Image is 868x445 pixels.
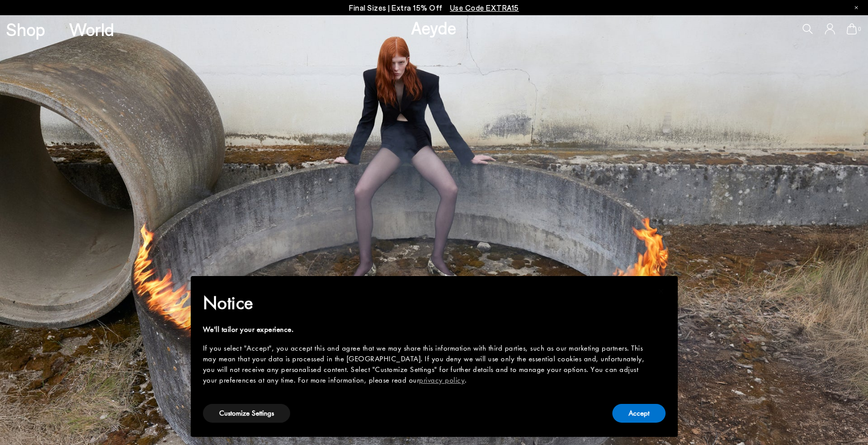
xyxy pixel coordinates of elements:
span: × [658,283,665,299]
div: If you select "Accept", you accept this and agree that we may share this information with third p... [203,343,649,386]
button: Accept [612,404,666,423]
a: 0 [847,23,857,35]
a: World [69,20,114,38]
span: 0 [857,26,862,32]
h2: Notice [203,290,649,316]
a: privacy policy [419,375,465,385]
span: Navigate to /collections/ss25-final-sizes [450,3,519,12]
a: Aeyde [411,17,457,38]
a: Shop [6,20,45,38]
p: Final Sizes | Extra 15% Off [349,2,519,14]
button: Close this notice [649,279,674,303]
button: Customize Settings [203,404,290,423]
div: We'll tailor your experience. [203,324,649,335]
